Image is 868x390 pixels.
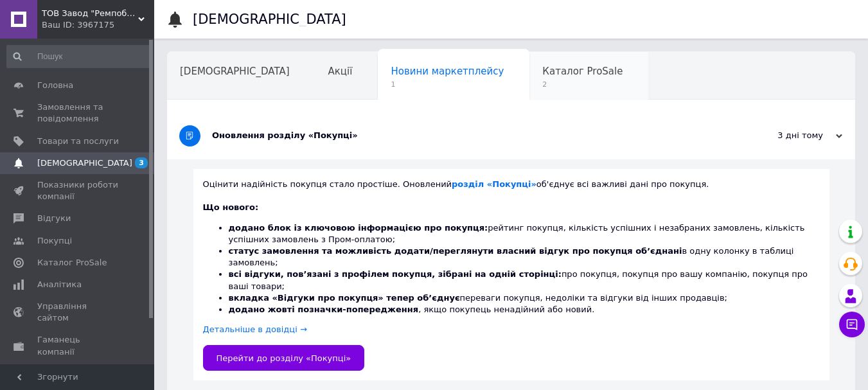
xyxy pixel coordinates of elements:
span: Гаманець компанії [37,334,119,357]
span: Аналітика [37,279,82,290]
span: Управління сайтом [37,301,119,324]
span: Покупці [37,235,72,247]
button: Чат з покупцем [839,312,865,337]
b: вкладка «Відгуки про покупця» тепер обʼєднує [229,293,460,303]
span: [DEMOGRAPHIC_DATA] [180,66,290,77]
span: Головна [37,80,73,91]
a: Перейти до розділу «Покупці» [203,345,365,371]
div: Оновлення розділу «Покупці» [212,130,714,141]
span: Товари та послуги [37,136,119,147]
b: додано жовті позначки-попередження [229,305,419,314]
span: Замовлення та повідомлення [37,102,119,125]
span: 1 [391,80,504,89]
span: Новини маркетплейсу [391,66,504,77]
div: Оцінити надійність покупця стало простіше. Оновлений об'єднує всі важливі дані про покупця. [203,179,820,190]
span: 2 [542,80,623,89]
span: Акції [328,66,353,77]
span: про покупця, покупця про вашу компанію, покупця про ваші товари; [229,269,808,290]
input: Пошук [6,45,152,68]
span: рейтинг покупця, кількість успішних і незабраних замовлень, кількість успішних замовлень з Пром-о... [229,223,805,244]
span: Відгуки [37,213,71,224]
span: , якщо покупець ненадійний або новий. [229,305,595,314]
b: додано блок із ключовою інформацією про покупця: [229,223,488,233]
span: Каталог ProSale [542,66,623,77]
span: Перейти до розділу «Покупці» [217,353,351,363]
span: 3 [135,157,148,168]
a: Детальніше в довідці → [203,324,307,334]
b: всі відгуки, пов’язані з профілем покупця, зібрані на одній сторінці: [229,269,562,279]
span: Каталог ProSale [37,257,107,269]
div: 3 дні тому [714,130,842,141]
span: переваги покупця, недоліки та відгуки від інших продавців; [229,293,728,303]
h1: [DEMOGRAPHIC_DATA] [193,12,346,27]
b: статус замовлення та можливість додати/переглянути власний відгук про покупця обʼєднані [229,246,682,256]
span: в одну колонку в таблиці замовлень; [229,246,794,267]
a: розділ «Покупці» [452,179,536,189]
span: [DEMOGRAPHIC_DATA] [37,157,132,169]
div: Ваш ID: 3967175 [42,19,154,31]
b: Що нового: [203,202,259,212]
span: Показники роботи компанії [37,179,119,202]
span: ТОВ Завод "Ремпобуттехніка" [42,8,138,19]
